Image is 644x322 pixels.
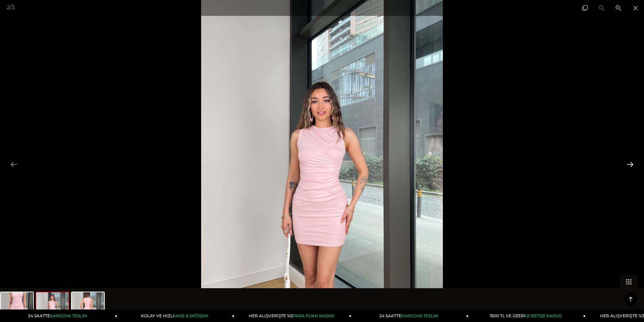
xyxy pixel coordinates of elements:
[11,4,15,10] span: 3
[0,309,117,322] a: 24 SAATTEKARGOYA TESLİM
[293,313,334,318] span: PARA PUAN KAZAN
[234,309,351,322] a: HER ALIŞVERİŞTE %3PARA PUAN KAZAN
[401,313,438,318] span: KARGOYA TESLİM
[50,313,87,318] span: KARGOYA TESLİM
[174,313,208,318] span: İADE & DEĞİŞİM!
[1,292,33,318] img: missil-elbise-25y146-36d-48.jpg
[620,275,637,288] button: Toggle thumbnails
[117,309,234,322] a: KOLAY VE HIZLIİADE & DEĞİŞİM!
[36,292,69,318] img: missil-elbise-25y146-bd8f-1.jpg
[7,4,10,10] span: 2
[72,292,104,318] img: missil-elbise-25y146--48bb-.jpg
[352,309,469,322] a: 24 SAATTEKARGOYA TESLİM
[469,309,586,322] a: 1500 TL VE ÜZERİÜCRETSİZ KARGO
[525,313,562,318] span: ÜCRETSİZ KARGO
